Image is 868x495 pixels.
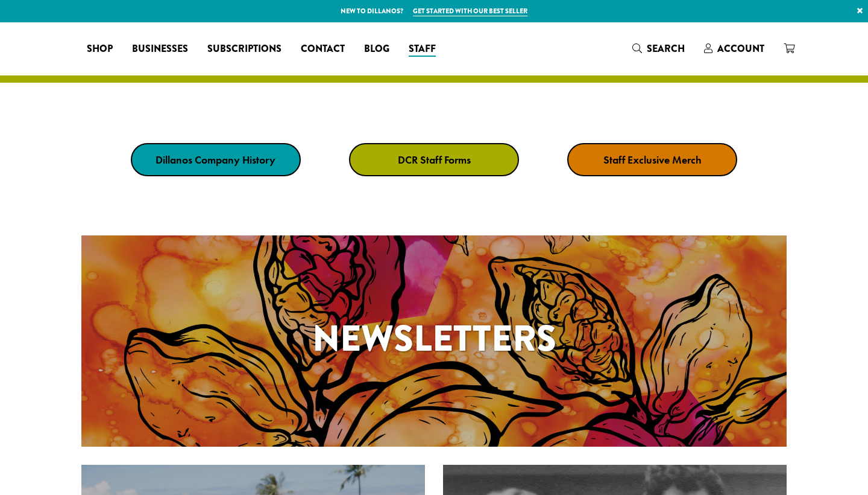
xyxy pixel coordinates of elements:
a: Dillanos Company History [131,143,301,176]
span: Staff [409,42,436,57]
strong: Dillanos Company History [156,153,275,167]
a: Staff [399,39,445,59]
a: Staff Exclusive Merch [567,143,737,176]
h1: Newsletters [81,311,787,366]
a: Get started with our best seller [413,6,527,16]
span: Account [717,42,764,56]
a: DCR Staff Forms [349,143,519,176]
span: Search [647,42,685,56]
strong: DCR Staff Forms [398,153,471,167]
span: Shop [87,42,113,57]
span: Businesses [132,42,188,57]
span: Subscriptions [207,42,281,57]
a: Search [623,39,694,59]
span: Contact [301,42,345,57]
strong: Staff Exclusive Merch [603,153,702,167]
span: Blog [364,42,389,57]
a: Newsletters [81,235,787,447]
a: Shop [77,39,122,59]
